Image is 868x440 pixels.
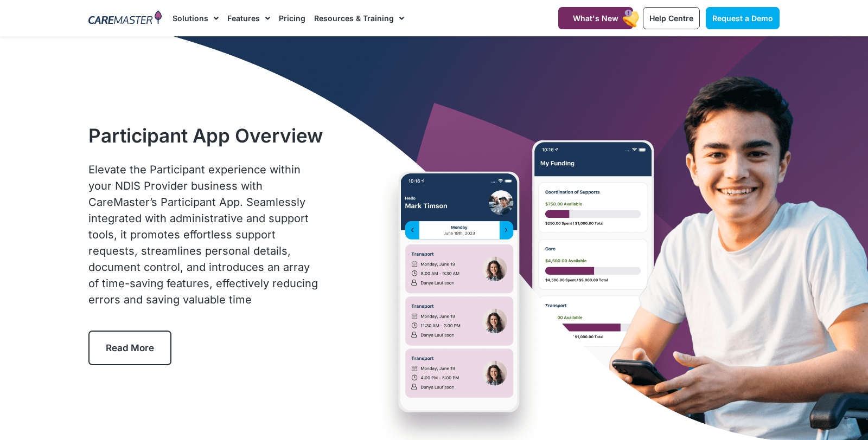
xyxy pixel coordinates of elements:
[106,342,154,353] span: Read More
[706,7,780,29] a: Request a Demo
[558,7,633,29] a: What's New
[649,14,693,23] span: Help Centre
[88,10,162,27] img: CareMaster Logo
[88,163,318,306] span: Elevate the Participant experience within your NDIS Provider business with CareMaster’s Participa...
[712,14,773,23] span: Request a Demo
[88,124,323,147] h1: Participant App Overview
[88,331,171,365] a: Read More
[573,14,618,23] span: What's New
[643,7,700,29] a: Help Centre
